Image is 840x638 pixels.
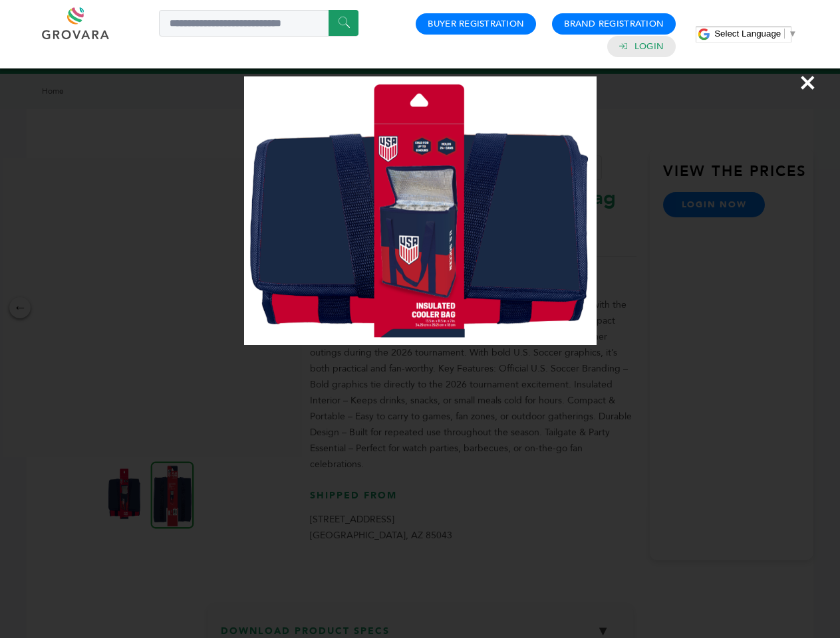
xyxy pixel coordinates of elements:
[714,29,797,39] a: Select Language​
[159,10,358,37] input: Search a product or brand...
[714,29,781,39] span: Select Language
[799,64,817,101] span: ×
[788,29,797,39] span: ▼
[244,76,597,345] img: Image Preview
[564,18,664,30] a: Brand Registration
[428,18,524,30] a: Buyer Registration
[634,41,664,53] a: Login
